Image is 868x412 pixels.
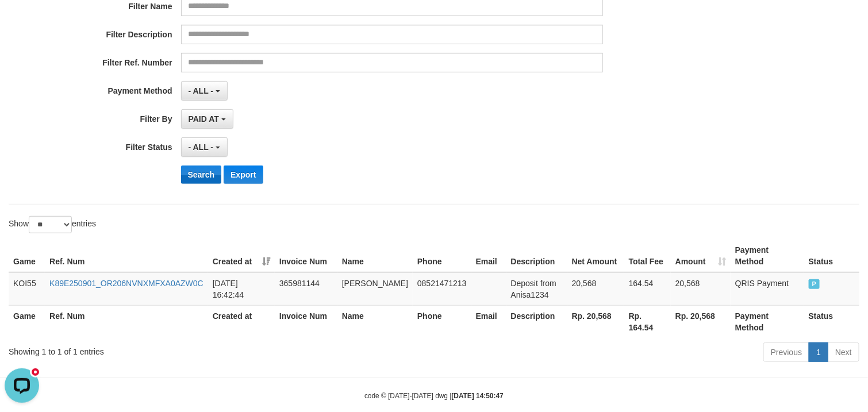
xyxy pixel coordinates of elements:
th: Description [506,240,567,272]
th: Rp. 20,568 [671,305,731,338]
td: [DATE] 16:42:44 [208,272,275,306]
td: 365981144 [275,272,337,306]
th: Phone [413,305,471,338]
td: Deposit from Anisa1234 [506,272,567,306]
th: Created at [208,305,275,338]
th: Net Amount [567,240,624,272]
a: 1 [809,342,828,362]
th: Phone [413,240,471,272]
td: 20,568 [567,272,624,306]
button: Open LiveChat chat widget [5,5,39,39]
th: Rp. 164.54 [624,305,671,338]
label: Show entries [9,216,96,233]
span: - ALL - [189,143,214,152]
button: PAID AT [181,109,233,129]
th: Status [804,305,859,338]
strong: [DATE] 14:50:47 [452,392,504,400]
td: [PERSON_NAME] [337,272,413,306]
small: code © [DATE]-[DATE] dwg | [364,392,504,400]
th: Ref. Num [45,305,208,338]
th: Status [804,240,859,272]
a: Previous [763,342,809,362]
button: - ALL - [181,137,228,157]
th: Ref. Num [45,240,208,272]
td: QRIS Payment [731,272,804,306]
a: Next [828,342,859,362]
th: Email [471,305,506,338]
th: Email [471,240,506,272]
th: Payment Method [731,240,804,272]
td: KOI55 [9,272,45,306]
th: Rp. 20,568 [567,305,624,338]
div: new message indicator [30,3,41,14]
button: Search [181,165,222,184]
th: Name [337,240,413,272]
button: Export [224,165,263,184]
select: Showentries [29,216,72,233]
th: Invoice Num [275,305,337,338]
td: 20,568 [671,272,731,306]
th: Name [337,305,413,338]
th: Game [9,305,45,338]
span: PAID [809,279,820,289]
td: 164.54 [624,272,671,306]
th: Description [506,305,567,338]
a: K89E250901_OR206NVNXMFXA0AZW0C [49,279,203,288]
th: Game [9,240,45,272]
th: Invoice Num [275,240,337,272]
th: Total Fee [624,240,671,272]
td: 08521471213 [413,272,471,306]
span: - ALL - [189,86,214,95]
th: Payment Method [731,305,804,338]
th: Amount: activate to sort column ascending [671,240,731,272]
div: Showing 1 to 1 of 1 entries [9,341,353,357]
span: PAID AT [189,114,219,124]
button: - ALL - [181,81,228,101]
th: Created at: activate to sort column ascending [208,240,275,272]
